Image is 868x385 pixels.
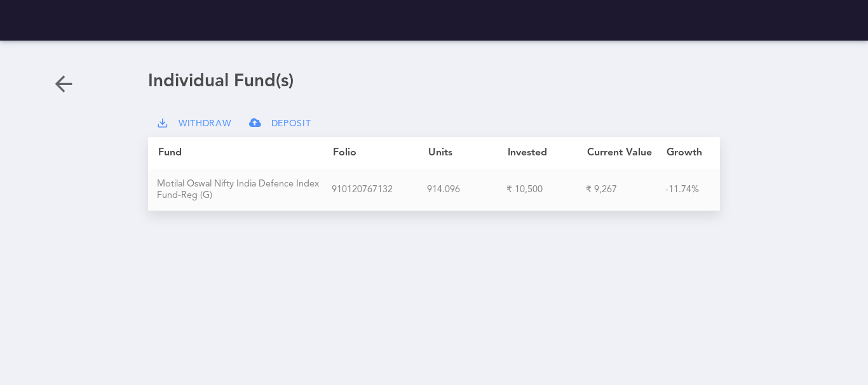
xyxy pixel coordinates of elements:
div: Fund [158,147,333,159]
span: DEPOSIT [271,119,311,129]
div: 914.096 [427,185,506,196]
div: ₹ 9,267 [586,184,665,196]
div: Invested [508,147,587,159]
div: Folio [333,147,428,159]
div: Units [428,147,508,159]
div: 9 1 0 1 2 0 7 6 7 1 3 2 [332,185,427,196]
div: M o t i l a l O s w a l N i f t y I n d i a D e f e n c e I n d e x F u n d - R e g ( G ) [157,179,332,202]
div: ₹ 10,500 [506,184,586,196]
div: Current Value [587,147,667,159]
div: -11.74% [665,185,713,196]
div: Growth [667,147,714,159]
span: WITHDRAW [179,119,231,129]
h1: Individual Fund(s) [148,71,720,93]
